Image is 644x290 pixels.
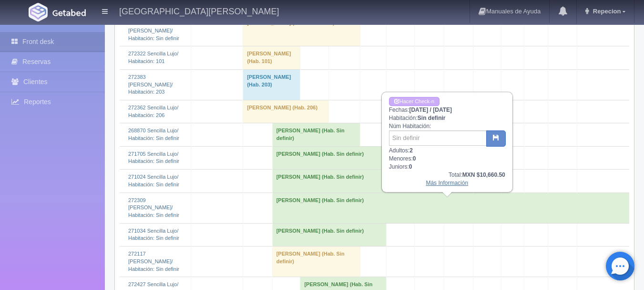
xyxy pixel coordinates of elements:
b: Sin definir [418,115,446,121]
td: [PERSON_NAME] (Hab. Sin definir) [272,223,387,246]
a: 272309 [PERSON_NAME]/Habitación: Sin definir [128,197,179,218]
td: [PERSON_NAME] (Hab. Sin definir) [272,146,415,169]
div: Fechas: Habitación: Núm Habitación: Adultos: Menores: Juniors: [382,93,512,192]
td: [PERSON_NAME] (Hab. Sin definir) [243,16,360,46]
td: [PERSON_NAME] (Hab. 203) [243,69,300,100]
a: 268870 Sencilla Lujo/Habitación: Sin definir [128,128,179,141]
a: 272383 [PERSON_NAME]/Habitación: 203 [128,74,173,95]
b: MXN $10,660.50 [462,172,505,178]
td: [PERSON_NAME] (Hab. 101) [243,46,300,69]
b: [DATE] / [DATE] [409,107,452,113]
a: 271024 Sencilla Lujo/Habitación: Sin definir [128,174,179,187]
a: 272322 Sencilla Lujo/Habitación: 101 [128,51,178,64]
img: Getabed [52,9,86,16]
a: 272362 Sencilla Lujo/Habitación: 206 [128,105,178,118]
td: [PERSON_NAME] (Hab. Sin definir) [272,247,360,277]
a: Más Información [426,180,468,186]
b: 0 [409,163,412,170]
td: [PERSON_NAME] (Hab. Sin definir) [272,170,387,193]
h4: [GEOGRAPHIC_DATA][PERSON_NAME] [119,5,279,17]
td: [PERSON_NAME] (Hab. Sin definir) [272,123,360,146]
input: Sin definir [389,130,487,146]
b: 2 [409,147,413,154]
a: 271034 Sencilla Lujo/Habitación: Sin definir [128,228,179,241]
a: 271705 Sencilla Lujo/Habitación: Sin definir [128,151,179,164]
a: Hacer Check-in [389,97,440,106]
td: [PERSON_NAME] (Hab. 206) [243,100,328,123]
div: Total: [389,171,505,179]
b: 0 [413,155,416,162]
a: 272393 [PERSON_NAME]/Habitación: Sin definir [128,20,179,41]
a: 272117 [PERSON_NAME]/Habitación: Sin definir [128,251,179,271]
td: [PERSON_NAME] (Hab. Sin definir) [272,193,629,223]
img: Getabed [29,3,48,21]
span: Repecion [591,8,621,15]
